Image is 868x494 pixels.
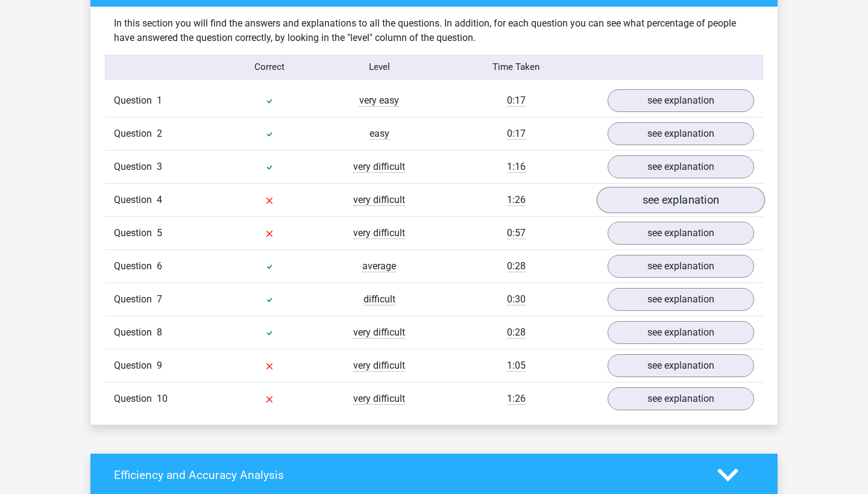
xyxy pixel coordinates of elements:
a: see explanation [608,222,754,245]
span: 1:16 [507,161,526,173]
a: see explanation [608,155,754,178]
span: Question [114,358,157,373]
span: 6 [157,260,162,272]
span: Question [114,160,157,174]
span: Question [114,325,157,340]
span: 3 [157,161,162,172]
span: 0:17 [507,95,526,107]
span: 0:17 [507,128,526,140]
a: see explanation [597,187,765,213]
h4: Efficiency and Accuracy Analysis [114,468,699,482]
a: see explanation [608,354,754,377]
span: 0:30 [507,293,526,305]
a: see explanation [608,255,754,278]
span: 1:05 [507,360,526,372]
span: 10 [157,393,168,404]
span: Question [114,93,157,108]
span: Question [114,259,157,274]
div: Time Taken [434,60,599,74]
span: 2 [157,128,162,139]
span: very difficult [353,227,405,239]
div: In this section you will find the answers and explanations to all the questions. In addition, for... [105,16,763,45]
span: average [362,260,396,272]
span: very difficult [353,393,405,405]
span: easy [370,128,389,140]
a: see explanation [608,288,754,311]
div: Level [324,60,434,74]
a: see explanation [608,387,754,410]
span: 1:26 [507,393,526,405]
span: 8 [157,327,162,338]
span: difficult [363,293,395,305]
span: 1 [157,95,162,106]
span: 7 [157,293,162,305]
span: Question [114,127,157,141]
span: Question [114,226,157,240]
span: 9 [157,360,162,371]
span: 4 [157,194,162,205]
span: 0:28 [507,260,526,272]
a: see explanation [608,321,754,344]
span: very difficult [353,194,405,206]
span: 5 [157,227,162,239]
span: 1:26 [507,194,526,206]
span: very difficult [353,161,405,173]
a: see explanation [608,89,754,112]
span: very difficult [353,360,405,372]
span: Question [114,292,157,307]
span: very difficult [353,327,405,339]
span: Question [114,193,157,207]
span: Question [114,392,157,406]
span: 0:57 [507,227,526,239]
span: 0:28 [507,327,526,339]
span: very easy [359,95,399,107]
a: see explanation [608,122,754,145]
div: Correct [215,60,325,74]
